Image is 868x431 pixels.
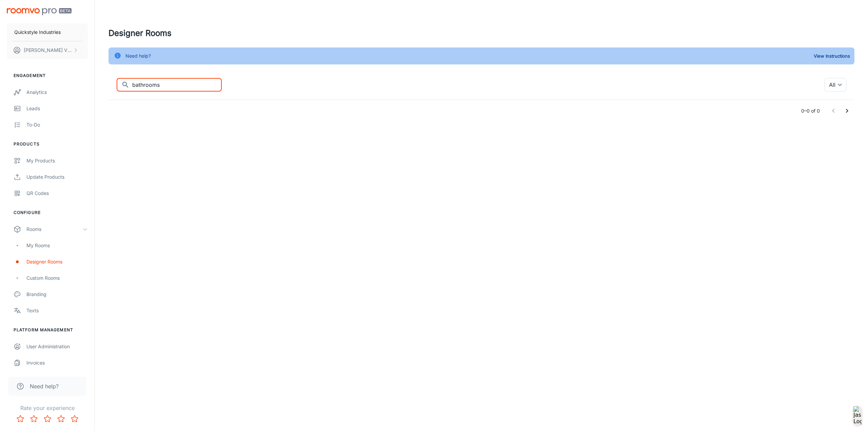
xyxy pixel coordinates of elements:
p: Quickstyle Industries [14,28,61,36]
button: View Instructions [812,51,852,61]
div: Need help? [125,50,151,62]
div: All [824,78,846,92]
button: Quickstyle Industries [7,23,88,41]
div: To-do [26,121,88,129]
input: Search... [132,78,222,92]
button: [PERSON_NAME] Villa [7,41,88,59]
div: Analytics [26,89,88,96]
img: Roomvo PRO Beta [7,8,72,15]
p: [PERSON_NAME] Villa [24,46,72,54]
h4: Designer Rooms [108,27,854,39]
p: 0–0 of 0 [801,107,820,115]
div: Leads [26,105,88,112]
button: Go to next page [840,104,854,118]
